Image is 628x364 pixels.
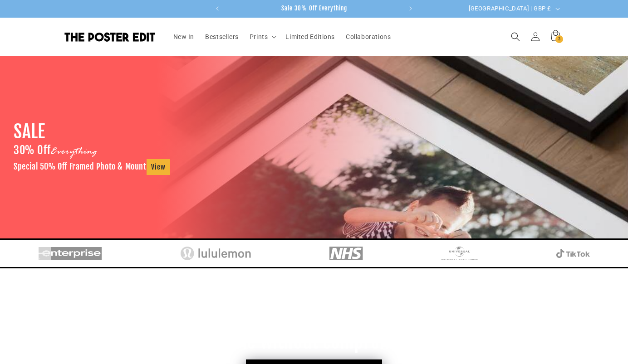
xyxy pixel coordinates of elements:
[50,145,97,159] span: Everything
[200,27,244,46] a: Bestsellers
[61,29,159,45] a: The Poster Edit
[280,27,340,46] a: Limited Editions
[340,27,396,46] a: Collaborations
[244,27,280,46] summary: Prints
[64,32,155,42] img: The Poster Edit
[285,33,335,41] span: Limited Editions
[250,33,268,41] span: Prints
[469,4,551,13] span: [GEOGRAPHIC_DATA] | GBP £
[505,27,525,47] summary: Search
[173,33,195,41] span: New In
[14,143,97,159] h2: 30% Off
[205,33,239,41] span: Bestsellers
[168,27,200,46] a: New In
[14,120,45,143] h1: SALE
[281,5,347,12] span: Sale 30% Off Everything
[14,159,170,175] h3: Special 50% Off Framed Photo & Mount
[346,33,391,41] span: Collaborations
[147,159,170,175] a: View
[558,35,561,43] span: 3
